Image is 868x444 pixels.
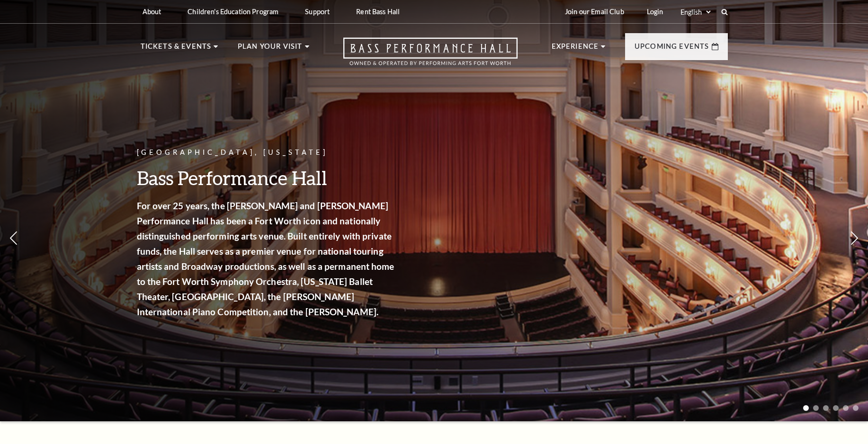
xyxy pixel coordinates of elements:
h3: Bass Performance Hall [137,166,397,190]
select: Select: [679,8,712,17]
p: Tickets & Events [141,41,212,58]
p: Experience [552,41,599,58]
p: Rent Bass Hall [356,8,400,16]
p: About [143,8,161,16]
p: [GEOGRAPHIC_DATA], [US_STATE] [137,147,397,159]
p: Plan Your Visit [238,41,303,58]
p: Upcoming Events [635,41,709,58]
p: Children's Education Program [188,8,278,16]
strong: For over 25 years, the [PERSON_NAME] and [PERSON_NAME] Performance Hall has been a Fort Worth ico... [137,200,394,317]
p: Support [305,8,330,16]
